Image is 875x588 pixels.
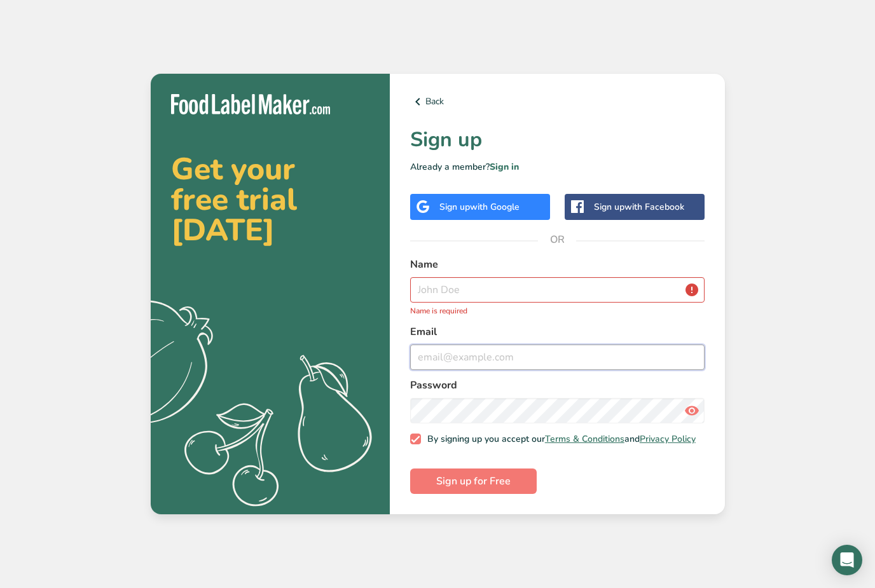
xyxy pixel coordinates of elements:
[410,324,705,339] label: Email
[538,221,576,259] span: OR
[640,433,696,445] a: Privacy Policy
[545,433,624,445] a: Terms & Conditions
[171,94,330,115] img: Food Label Maker
[410,94,705,109] a: Back
[410,257,705,272] label: Name
[410,125,705,155] h1: Sign up
[490,161,519,173] a: Sign in
[410,160,705,174] p: Already a member?
[410,468,537,494] button: Sign up for Free
[410,277,705,303] input: John Doe
[470,201,520,213] span: with Google
[410,345,705,370] input: email@example.com
[624,201,684,213] span: with Facebook
[594,200,684,214] div: Sign up
[439,200,520,214] div: Sign up
[436,474,511,489] span: Sign up for Free
[410,378,705,393] label: Password
[171,154,369,245] h2: Get your free trial [DATE]
[410,305,705,317] p: Name is required
[421,434,696,445] span: By signing up you accept our and
[832,545,862,575] div: Open Intercom Messenger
